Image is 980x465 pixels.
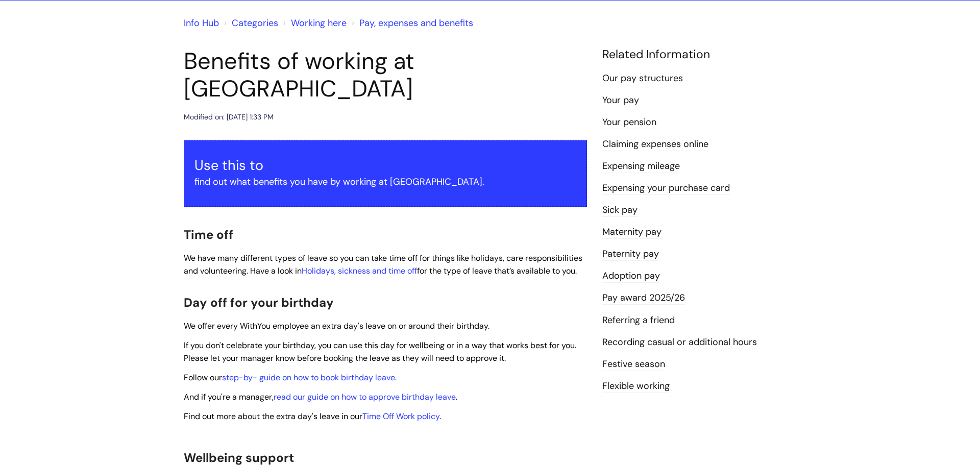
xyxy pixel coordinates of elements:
a: Claiming expenses online [602,138,708,151]
a: Referring a friend [602,314,675,327]
a: Info Hub [184,17,219,29]
a: Festive season [602,358,665,371]
a: Paternity pay [602,248,659,261]
a: Working here [291,17,347,29]
span: If you don't celebrate your birthday, you can use this day for wellbeing or in a way that works b... [184,340,576,363]
span: We have many different types of leave so you can take time off for things like holidays, care res... [184,253,582,276]
a: Time Off Work policy [362,411,439,422]
a: Your pay [602,94,639,107]
a: Our pay structures [602,72,683,85]
a: Expensing mileage [602,160,680,173]
h4: Related Information [602,47,796,62]
a: Categories [232,17,278,29]
a: Sick pay [602,204,638,217]
a: Holidays, sickness and time off [302,265,417,276]
li: Solution home [222,15,278,31]
span: And if you're a manager, . [184,391,457,402]
a: read our guide on how to approve birthday leave [274,391,456,402]
a: Adoption pay [602,270,660,283]
a: Flexible working [602,380,670,393]
span: Day off for your birthday [184,295,334,310]
a: Pay award 2025/26 [602,291,685,305]
a: Expensing your purchase card [602,182,730,195]
a: step-by- guide on how to book birthday leave [222,372,395,383]
a: Maternity pay [602,226,661,239]
p: find out what benefits you have by working at [GEOGRAPHIC_DATA]. [194,174,576,190]
span: We offer every WithYou employee an extra day's leave on or around their birthday. [184,321,489,331]
h1: Benefits of working at [GEOGRAPHIC_DATA] [184,47,587,103]
div: Modified on: [DATE] 1:33 PM [184,111,274,124]
span: Time off [184,227,233,242]
li: Working here [281,15,347,31]
a: Pay, expenses and benefits [359,17,473,29]
li: Pay, expenses and benefits [349,15,473,31]
a: Recording casual or additional hours [602,336,757,349]
span: Find out more about the extra day's leave in our . [184,411,441,422]
a: Your pension [602,116,656,129]
h3: Use this to [194,157,576,174]
span: Follow our . [184,372,397,383]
